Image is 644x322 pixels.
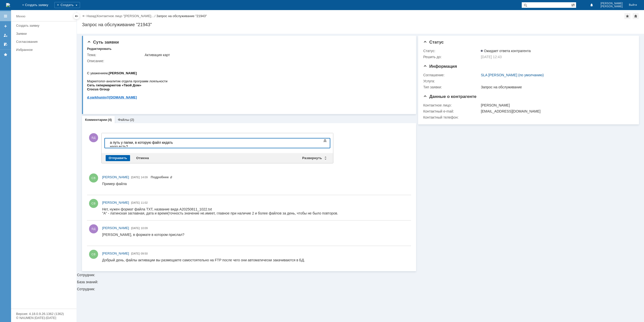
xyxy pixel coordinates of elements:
span: [PERSON_NAME] [102,201,129,204]
div: Добавить в избранное [624,13,630,19]
span: ЯД [89,133,98,142]
div: Запрос на обслуживание [481,85,631,89]
a: Заявки [14,30,75,38]
span: Статус [423,40,444,45]
div: Избранное [16,48,68,52]
div: Контактный e-mail: [423,109,480,113]
span: [DATE] [131,252,140,255]
div: (2) [130,118,134,122]
div: Описание: [87,59,409,63]
span: [PERSON_NAME] [102,175,129,179]
div: Контактный телефон: [423,115,480,119]
div: | [96,14,97,18]
div: Скрыть меню [73,13,79,19]
a: Создать заявку [2,22,10,30]
span: [PERSON_NAME] [102,252,129,255]
div: Запрос на обслуживание "21943" [156,14,207,18]
a: Назад [87,14,96,18]
div: Сотрудник: [77,287,644,291]
a: Файлы [118,118,129,122]
div: а путь у папки, в которую файл кидать надо есть? [2,2,73,10]
span: [PERSON_NAME] [102,226,129,230]
div: Редактировать [87,47,111,51]
div: Создать заявку [16,24,73,27]
span: [DATE] 12:43 [481,55,502,59]
img: logo [6,3,10,7]
a: Согласования [14,38,75,46]
a: Контактное лицо "[PERSON_NAME]… [97,14,155,18]
span: Информация [423,64,457,69]
div: Меню [16,13,25,19]
div: Решить до: [423,55,480,59]
a: Создать заявку [14,22,75,29]
span: [DATE] [131,227,140,230]
span: Суть заявки [87,40,119,45]
span: 09:50 [141,252,148,255]
span: [PERSON_NAME] [600,2,623,5]
span: Показать панель инструментов [322,138,328,144]
div: Услуга: [423,79,480,83]
div: Сотрудник: [77,34,644,277]
div: (4) [108,118,112,122]
div: База знаний: [77,280,644,284]
span: [DATE] [131,201,140,204]
a: Перейти на домашнюю страницу [6,3,10,7]
div: © NAUMEN [DATE]-[DATE] [16,316,71,319]
span: 10:09 [141,227,148,230]
a: Прикреплены файлы: A20201123АОК.txt [151,175,173,179]
a: [PERSON_NAME] [102,251,129,256]
div: Версия: 4.18.0.9.26.1362 (1362) [16,312,71,315]
div: Соглашение: [423,73,480,77]
div: Создать [54,2,80,8]
span: [PERSON_NAME] [600,5,623,8]
a: [PERSON_NAME] [102,226,129,231]
a: [PERSON_NAME] [102,200,129,205]
div: Тема: [87,53,144,57]
a: Комментарии [85,118,107,122]
span: 14:09 [141,176,148,179]
span: Ожидает ответа контрагента [481,49,531,53]
span: [DATE] [131,176,140,179]
a: SLA [PERSON_NAME] (по умолчанию) [481,73,544,77]
div: [EMAIL_ADDRESS][DOMAIN_NAME] [481,109,631,113]
a: Мои согласования [2,40,10,48]
div: Согласования [16,40,73,44]
div: / [97,14,156,18]
a: [PERSON_NAME] [102,175,129,180]
a: Мои заявки [2,31,10,39]
div: Запрос на обслуживание "21943" [82,22,639,27]
div: Статус: [423,49,480,53]
span: @[DOMAIN_NAME] [19,32,50,36]
div: Заявки [16,32,73,35]
span: Данные о контрагенте [423,94,476,99]
span: 11:02 [141,201,148,204]
div: Активация карт [145,53,408,57]
div: Контактное лицо: [423,103,480,107]
b: [PERSON_NAME] [22,8,50,12]
span: Расширенный поиск [571,2,576,7]
div: [PERSON_NAME] [481,103,631,107]
div: Тип заявки: [423,85,480,89]
div: Сделать домашней страницей [633,13,639,19]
